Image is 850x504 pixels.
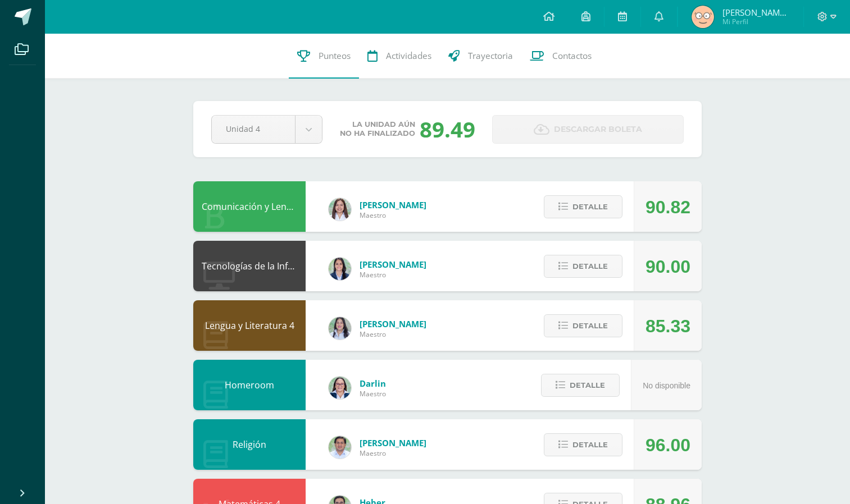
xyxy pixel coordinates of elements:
span: [PERSON_NAME] [360,199,426,210]
div: Religión [193,419,306,470]
img: f767cae2d037801592f2ba1a5db71a2a.png [329,436,351,459]
span: Contactos [552,50,592,62]
span: [PERSON_NAME] [360,259,426,270]
div: Lengua y Literatura 4 [193,300,306,351]
span: Maestro [360,329,426,339]
button: Detalle [544,255,622,278]
span: La unidad aún no ha finalizado [340,120,415,138]
span: Darlin [360,378,386,389]
div: 89.49 [420,114,475,144]
span: Maestro [360,270,426,280]
div: 90.82 [646,182,690,232]
div: Comunicación y Lenguaje L3 Inglés 4 [193,181,306,232]
a: Punteos [289,34,359,79]
a: Contactos [521,34,600,79]
img: df6a3bad71d85cf97c4a6d1acf904499.png [329,317,351,340]
img: 6366ed5ed987100471695a0532754633.png [692,6,714,28]
span: Detalle [570,375,605,396]
span: [PERSON_NAME] de los Angeles [722,7,790,18]
span: Descargar boleta [554,116,642,143]
span: Detalle [572,256,608,277]
button: Detalle [544,433,622,456]
img: 571966f00f586896050bf2f129d9ef0a.png [329,377,351,399]
img: acecb51a315cac2de2e3deefdb732c9f.png [329,198,351,221]
div: 90.00 [646,241,690,292]
span: Punteos [319,50,351,62]
span: Actividades [386,50,431,62]
a: Unidad 4 [212,116,322,143]
button: Detalle [544,314,622,337]
span: Maestro [360,448,426,458]
span: Maestro [360,389,386,398]
button: Detalle [541,374,620,397]
span: [PERSON_NAME] [360,437,426,448]
span: Detalle [572,434,608,455]
div: Homeroom [193,360,306,410]
img: 7489ccb779e23ff9f2c3e89c21f82ed0.png [329,258,351,280]
span: Mi Perfil [722,17,790,26]
span: [PERSON_NAME] [360,318,426,329]
span: Detalle [572,196,608,217]
span: Detalle [572,315,608,336]
div: 85.33 [646,301,690,351]
a: Actividades [359,34,440,79]
span: No disponible [643,381,690,390]
button: Detalle [544,195,622,218]
span: Unidad 4 [226,116,281,142]
div: 96.00 [646,420,690,470]
span: Trayectoria [468,50,513,62]
span: Maestro [360,210,426,220]
a: Trayectoria [440,34,521,79]
div: Tecnologías de la Información y la Comunicación 4 [193,241,306,291]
